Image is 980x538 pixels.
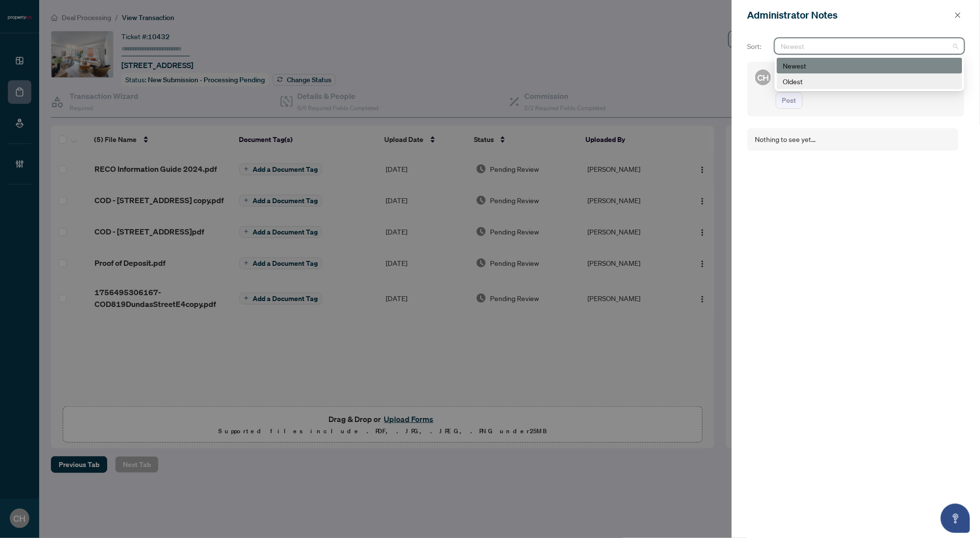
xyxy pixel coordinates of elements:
div: Newest [783,60,957,71]
span: close [955,12,961,19]
button: Post [776,92,803,109]
div: Administrator Notes [747,8,952,23]
div: Oldest [777,73,962,89]
div: Oldest [783,76,957,87]
p: Sort: [747,41,771,52]
div: Newest [777,58,962,73]
span: Newest [781,39,958,53]
div: Nothing to see yet... [755,134,816,145]
button: Open asap [941,504,970,533]
span: CH [757,70,769,84]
